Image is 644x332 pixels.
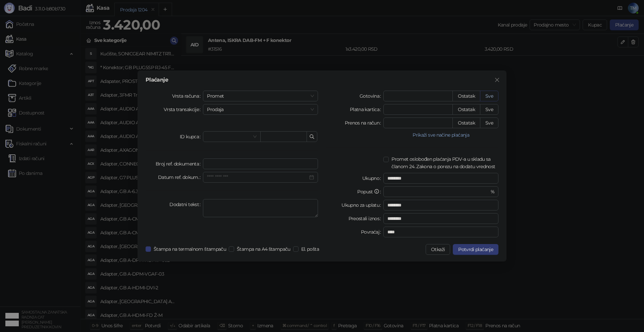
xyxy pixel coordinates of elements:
label: Preostali iznos [348,213,384,224]
span: El. pošta [299,245,322,253]
label: Broj ref. dokumenta [156,158,203,169]
input: Datum ref. dokum. [207,174,308,181]
label: Platna kartica [350,104,383,115]
span: Promet [207,91,314,101]
button: Ostatak [452,104,480,115]
label: Gotovina [360,91,383,101]
button: Sve [480,104,498,115]
label: Vrsta računa [172,91,203,101]
span: Prodaja [207,104,314,114]
label: Povraćaj [361,227,383,237]
label: Ukupno za uplatu [341,200,383,210]
button: Sve [480,117,498,128]
label: ID kupca [180,131,203,142]
div: Plaćanje [146,77,498,83]
button: Close [492,75,502,85]
label: Dodatni tekst [169,199,203,210]
span: Promet oslobođen plaćanja PDV-a u skladu sa članom 24. Zakona o porezu na dodatu vrednost [389,155,498,170]
span: Štampa na A4 štampaču [234,245,293,253]
button: Otkaži [426,244,450,255]
input: Broj ref. dokumenta [203,158,318,169]
button: Ostatak [452,91,480,101]
label: Datum ref. dokum. [158,172,203,183]
span: Zatvori [492,77,502,83]
textarea: Dodatni tekst [203,199,318,217]
label: Prenos na račun [345,117,384,128]
span: Potvrdi plaćanje [458,246,493,252]
label: Vrsta transakcije [164,104,203,115]
label: Popust [357,186,383,197]
span: Štampa na termalnom štampaču [151,245,229,253]
button: Ostatak [452,117,480,128]
button: Sve [480,91,498,101]
button: Prikaži sve načine plaćanja [383,131,498,139]
label: Ukupno [362,173,384,184]
span: close [494,77,500,83]
button: Potvrdi plaćanje [453,244,498,255]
